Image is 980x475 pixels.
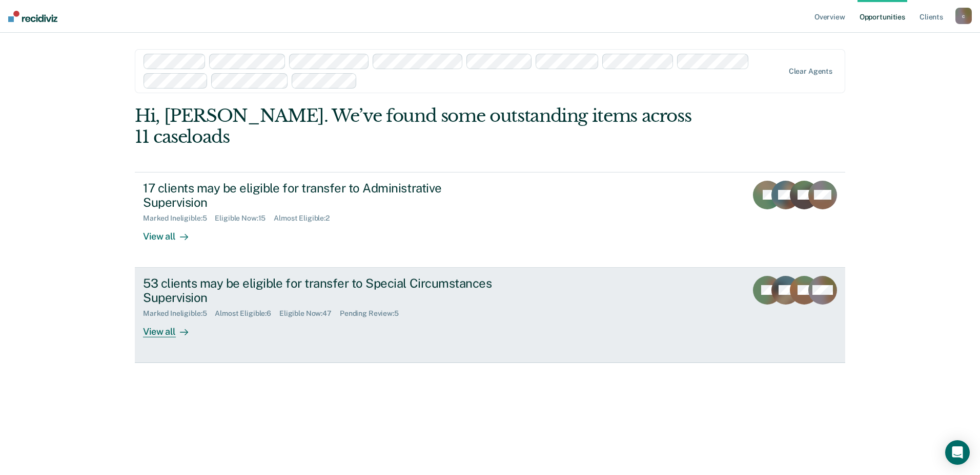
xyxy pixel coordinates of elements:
div: View all [143,318,200,338]
div: Marked Ineligible : 5 [143,214,215,223]
div: Pending Review : 5 [340,309,407,318]
img: Recidiviz [8,11,57,22]
div: Eligible Now : 47 [279,309,340,318]
a: 17 clients may be eligible for transfer to Administrative SupervisionMarked Ineligible:5Eligible ... [135,172,845,268]
div: Almost Eligible : 2 [274,214,338,223]
div: Clear agents [789,67,832,76]
button: c [955,8,972,24]
div: Hi, [PERSON_NAME]. We’ve found some outstanding items across 11 caseloads [135,105,703,147]
div: Open Intercom Messenger [945,440,970,465]
a: 53 clients may be eligible for transfer to Special Circumstances SupervisionMarked Ineligible:5Al... [135,268,845,363]
div: 53 clients may be eligible for transfer to Special Circumstances Supervision [143,276,503,306]
div: View all [143,223,200,243]
div: Eligible Now : 15 [215,214,274,223]
div: 17 clients may be eligible for transfer to Administrative Supervision [143,181,503,210]
div: Marked Ineligible : 5 [143,309,215,318]
div: Almost Eligible : 6 [215,309,279,318]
